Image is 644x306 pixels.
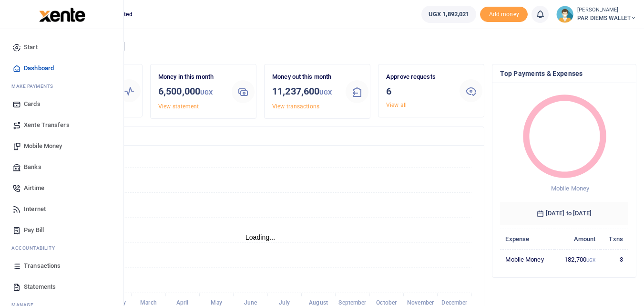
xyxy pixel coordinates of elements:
span: Airtime [24,183,44,193]
a: logo-small logo-large logo-large [38,11,85,18]
h4: Hello [PERSON_NAME] [36,41,636,52]
span: Internet [24,204,46,214]
img: logo-large [39,8,85,22]
span: Cards [24,99,41,109]
th: Expense [500,229,554,249]
li: M [8,79,116,94]
p: Approve requests [386,72,452,82]
a: Dashboard [8,58,116,79]
span: Dashboard [24,63,54,73]
small: UGX [586,257,595,263]
span: ake Payments [16,83,53,90]
td: 3 [601,249,628,269]
li: Toup your wallet [480,7,528,22]
a: Xente Transfers [8,115,116,136]
h4: Transactions Overview [44,131,476,141]
small: [PERSON_NAME] [577,6,636,14]
img: profile-user [556,6,573,23]
span: Pay Bill [24,225,44,235]
span: Start [24,42,38,52]
small: UGX [319,89,332,96]
a: View all [386,102,407,108]
th: Txns [601,229,628,249]
a: Statements [8,276,116,297]
text: Loading... [245,233,276,241]
a: Internet [8,199,116,220]
span: Statements [24,282,56,292]
span: Add money [480,7,528,22]
a: Start [8,37,116,58]
span: Mobile Money [24,141,62,151]
span: Mobile Money [551,185,589,192]
a: UGX 1,892,021 [421,6,476,23]
span: Xente Transfers [24,120,70,130]
a: Airtime [8,178,116,199]
p: Money out this month [272,72,338,82]
a: Cards [8,94,116,115]
a: Pay Bill [8,220,116,241]
span: Banks [24,162,41,172]
span: Transactions [24,261,61,271]
span: countability [19,244,55,252]
th: Amount [554,229,601,249]
a: profile-user [PERSON_NAME] PAR DIEMS WALLET [556,6,636,23]
h3: 6,500,000 [158,84,224,100]
h4: Top Payments & Expenses [500,68,628,79]
td: 182,700 [554,249,601,269]
li: Ac [8,241,116,255]
a: Transactions [8,255,116,276]
a: View transactions [272,103,319,110]
span: UGX 1,892,021 [429,10,469,19]
a: Banks [8,157,116,178]
p: Money in this month [158,72,224,82]
a: Mobile Money [8,136,116,157]
td: Mobile Money [500,249,554,269]
small: UGX [200,89,213,96]
h6: [DATE] to [DATE] [500,202,628,225]
a: View statement [158,103,199,110]
a: Add money [480,10,528,17]
h3: 6 [386,84,452,98]
li: Wallet ballance [418,6,480,23]
h3: 11,237,600 [272,84,338,100]
span: PAR DIEMS WALLET [577,14,636,22]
